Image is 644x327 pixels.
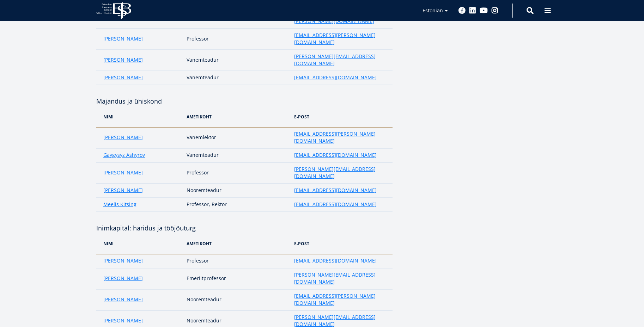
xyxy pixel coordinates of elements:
[103,169,143,176] a: [PERSON_NAME]
[103,134,143,141] a: [PERSON_NAME]
[294,292,385,307] a: [EMAIL_ADDRESS][PERSON_NAME][DOMAIN_NAME]
[183,71,291,85] td: Vanemteadur
[183,268,291,289] td: Emeriitprofessor
[183,184,291,198] td: Nooremteadur
[183,289,291,310] td: Nooremteadur
[183,254,291,268] td: Professor
[294,187,377,194] a: [EMAIL_ADDRESS][DOMAIN_NAME]
[96,96,393,106] h4: Majandus ja ühiskond
[294,152,377,159] a: [EMAIL_ADDRESS][DOMAIN_NAME]
[96,106,183,127] th: NIMi
[96,223,393,233] h4: Inimkapital: haridus ja tööjõuturg
[103,317,143,324] a: [PERSON_NAME]
[183,162,291,184] td: Professor
[183,233,291,254] th: Ametikoht
[103,201,136,208] a: Meelis Kitsing
[103,35,143,42] a: [PERSON_NAME]
[183,29,291,50] td: Professor
[294,166,385,180] a: [PERSON_NAME][EMAIL_ADDRESS][DOMAIN_NAME]
[294,271,385,285] a: [PERSON_NAME][EMAIL_ADDRESS][DOMAIN_NAME]
[291,233,393,254] th: e-post
[96,233,183,254] th: NIMi
[469,7,476,14] a: Linkedin
[103,296,143,303] a: [PERSON_NAME]
[291,106,393,127] th: e-post
[294,32,385,46] a: [EMAIL_ADDRESS][PERSON_NAME][DOMAIN_NAME]
[294,257,377,264] a: [EMAIL_ADDRESS][DOMAIN_NAME]
[183,50,291,71] td: Vanemteadur
[491,7,498,14] a: Instagram
[294,53,385,67] a: [PERSON_NAME][EMAIL_ADDRESS][DOMAIN_NAME]
[103,152,145,159] a: Gaygysyz Ashyrov
[183,198,291,212] td: Professor, Rektor
[480,7,488,14] a: Youtube
[183,148,291,162] td: Vanemteadur
[103,257,143,264] a: [PERSON_NAME]
[183,106,291,127] th: Ametikoht
[294,130,385,144] a: [EMAIL_ADDRESS][PERSON_NAME][DOMAIN_NAME]
[294,201,377,208] a: [EMAIL_ADDRESS][DOMAIN_NAME]
[103,275,143,282] a: [PERSON_NAME]
[103,56,143,63] a: [PERSON_NAME]
[183,127,291,148] td: Vanemlektor
[458,7,466,14] a: Facebook
[103,187,143,194] a: [PERSON_NAME]
[103,74,143,81] a: [PERSON_NAME]
[294,74,377,81] a: [EMAIL_ADDRESS][DOMAIN_NAME]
